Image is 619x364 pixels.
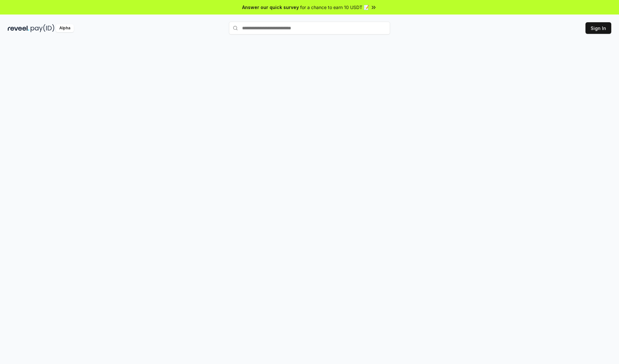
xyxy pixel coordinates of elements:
span: for a chance to earn 10 USDT 📝 [300,4,369,11]
button: Sign In [585,22,611,34]
img: reveel_dark [8,24,29,32]
span: Answer our quick survey [242,4,299,11]
img: pay_id [31,24,54,32]
div: Alpha [56,24,74,32]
